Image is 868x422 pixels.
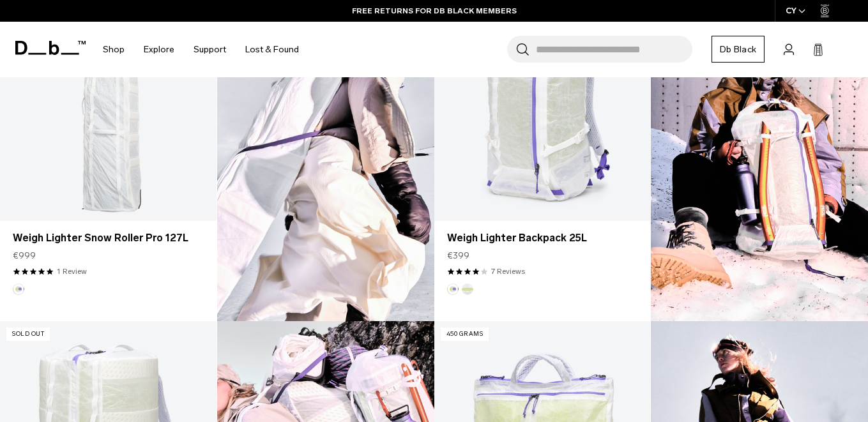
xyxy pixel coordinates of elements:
a: Lost & Found [245,27,299,72]
nav: Main Navigation [93,22,308,77]
span: €399 [447,249,469,262]
a: Support [194,27,226,72]
button: Diffusion [462,283,473,295]
p: 450 grams [441,328,489,341]
button: Aurora [13,283,24,295]
a: Explore [144,27,174,72]
a: 7 reviews [491,266,525,277]
a: Shop [103,27,125,72]
p: Sold Out [6,328,50,341]
a: Weigh Lighter Snow Roller Pro 127L [13,230,204,246]
a: Weigh Lighter Backpack 25L [447,230,638,246]
a: Db Black [712,36,765,63]
span: €999 [13,249,36,262]
button: Aurora [447,283,459,295]
a: FREE RETURNS FOR DB BLACK MEMBERS [352,5,517,17]
a: 1 reviews [57,266,87,277]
